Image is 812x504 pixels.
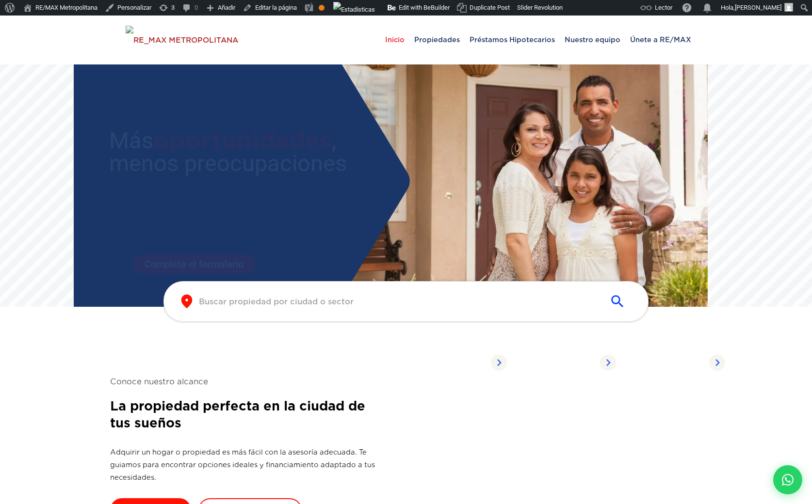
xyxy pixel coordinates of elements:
[625,16,696,64] a: Únete a RE/MAX
[126,26,238,55] img: RE_MAX METROPOLITANA
[110,397,382,431] h2: La propiedad perfecta en la ciudad de tus sueños
[517,4,563,11] span: Slider Revolution
[199,296,598,307] input: Buscar propiedad por ciudad o sector
[465,16,560,64] a: Préstamos Hipotecarios
[490,354,507,371] img: Arrow Right
[560,25,625,54] span: Nuestro equipo
[625,25,696,54] span: Únete a RE/MAX
[110,376,382,388] span: Conoce nuestro alcance
[600,354,616,371] img: Arrow Right
[410,352,490,373] span: Propiedades listadas
[465,25,560,54] span: Préstamos Hipotecarios
[735,4,781,11] span: [PERSON_NAME]
[519,352,600,373] span: Propiedades listadas
[126,16,238,64] a: RE/MAX Metropolitana
[628,352,709,373] span: Propiedades listadas
[560,16,625,64] a: Nuestro equipo
[709,354,725,371] img: Arrow Right
[110,446,382,484] p: Adquirir un hogar o propiedad es más fácil con la asesoría adecuada. Te guiamos para encontrar op...
[319,5,325,11] div: Aceptable
[409,25,465,54] span: Propiedades
[380,25,409,54] span: Inicio
[409,16,465,64] a: Propiedades
[333,2,375,17] img: Visitas de 48 horas. Haz clic para ver más estadísticas del sitio.
[380,16,409,64] a: Inicio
